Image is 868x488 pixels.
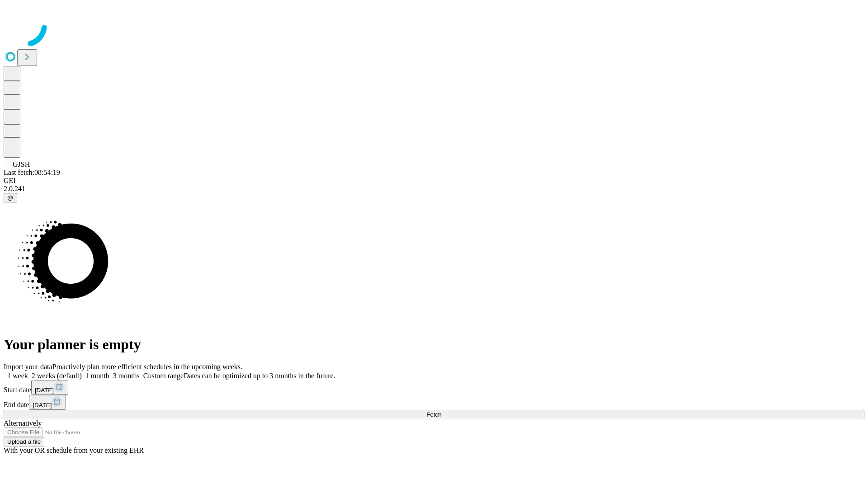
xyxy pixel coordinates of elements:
[4,419,42,427] span: Alternatively
[4,185,864,193] div: 2.0.241
[4,395,864,410] div: End date
[4,363,52,371] span: Import your data
[29,395,66,410] button: [DATE]
[4,446,144,454] span: With your OR schedule from your existing EHR
[143,372,184,380] span: Custom range
[4,410,864,419] button: Fetch
[13,160,30,168] span: GJSH
[85,372,109,380] span: 1 month
[184,372,335,380] span: Dates can be optimized up to 3 months in the future.
[4,169,60,176] span: Last fetch: 08:54:19
[4,380,864,395] div: Start date
[113,372,140,380] span: 3 months
[35,387,54,394] span: [DATE]
[4,193,17,202] button: @
[4,177,864,185] div: GEI
[4,336,864,353] h1: Your planner is empty
[32,372,82,380] span: 2 weeks (default)
[7,194,14,201] span: @
[426,411,441,418] span: Fetch
[52,363,242,371] span: Proactively plan more efficient schedules in the upcoming weeks.
[31,380,68,395] button: [DATE]
[7,372,28,380] span: 1 week
[4,437,44,446] button: Upload a file
[33,402,52,408] span: [DATE]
